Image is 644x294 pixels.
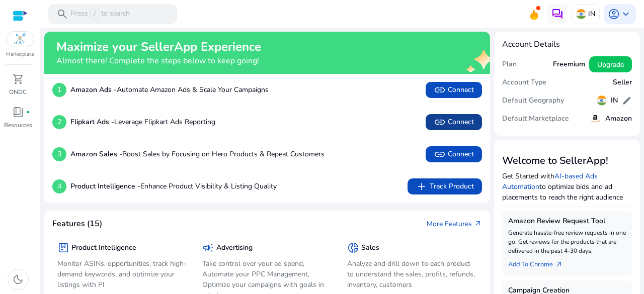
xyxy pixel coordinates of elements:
[474,220,482,228] span: arrow_outward
[502,115,569,123] h5: Default Marketplace
[52,179,66,193] p: 4
[56,8,68,20] span: search
[508,228,626,255] p: Generate hassle-free review requests in one go. Get reviews for the products that are delivered i...
[508,255,571,269] a: Add To Chrome
[70,9,130,20] p: Press to search
[12,73,24,85] span: shopping_cart
[57,242,69,254] span: package
[434,84,446,96] span: link
[502,171,632,203] p: Get Started with to optimize bids and ad placements to reach the right audience
[408,178,482,194] button: addTrack Product
[71,244,136,252] h5: Product Intelligence
[216,244,253,252] h5: Advertising
[502,155,632,167] h3: Welcome to SellerApp!
[12,273,24,285] span: dark_mode
[434,116,446,128] span: link
[6,51,34,58] p: Marketplace
[434,116,474,128] span: Connect
[202,242,214,254] span: campaign
[4,121,32,130] p: Resources
[608,8,620,20] span: account_circle
[622,95,632,106] span: edit
[12,106,24,118] span: book_4
[427,219,482,229] a: More Featuresarrow_outward
[416,180,474,192] span: Track Product
[70,85,117,94] b: Amazon Ads -
[620,8,632,20] span: keyboard_arrow_down
[597,59,624,70] span: Upgrade
[605,115,632,123] h5: Amazon
[416,180,428,192] span: add
[508,217,626,226] h5: Amazon Review Request Tool
[434,148,474,160] span: Connect
[502,78,546,87] h5: Account Type
[502,96,564,105] h5: Default Geography
[70,149,122,159] b: Amazon Sales -
[26,110,30,114] span: fiber_manual_record
[588,5,595,23] p: IN
[52,115,66,129] p: 2
[555,260,563,268] span: arrow_outward
[70,117,114,127] b: Flipkart Ads -
[589,113,601,125] img: amazon.svg
[70,149,325,159] p: Boost Sales by Focusing on Hero Products & Repeat Customers
[434,84,474,96] span: Connect
[56,56,261,66] h4: Almost there! Complete the steps below to keep going!
[361,244,379,252] h5: Sales
[589,56,632,72] button: Upgrade
[502,171,598,191] a: AI-based Ads Automation
[347,242,359,254] span: donut_small
[426,146,482,162] button: linkConnect
[597,95,607,106] img: in.svg
[576,9,586,19] img: in.svg
[347,258,477,290] p: Analyze and drill down to each product to understand the sales, profits, refunds, inventory, cust...
[56,40,261,54] h2: Maximize your SellerApp Experience
[613,78,632,87] h5: Seller
[57,258,187,290] p: Monitor ASINs, opportunities, track high-demand keywords, and optimize your listings with PI
[70,181,277,191] p: Enhance Product Visibility & Listing Quality
[52,219,102,229] h4: Features (15)
[90,9,99,20] span: /
[52,147,66,161] p: 3
[14,33,26,45] img: ondc-sm.webp
[70,181,140,191] b: Product Intelligence -
[502,60,517,69] h5: Plan
[52,83,66,97] p: 1
[426,82,482,98] button: linkConnect
[611,96,618,105] h5: IN
[426,114,482,130] button: linkConnect
[70,84,269,95] p: Automate Amazon Ads & Scale Your Campaigns
[9,87,27,96] p: ONDC
[70,117,215,127] p: Leverage Flipkart Ads Reporting
[553,60,585,69] h5: Freemium
[502,40,632,49] h4: Account Details
[434,148,446,160] span: link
